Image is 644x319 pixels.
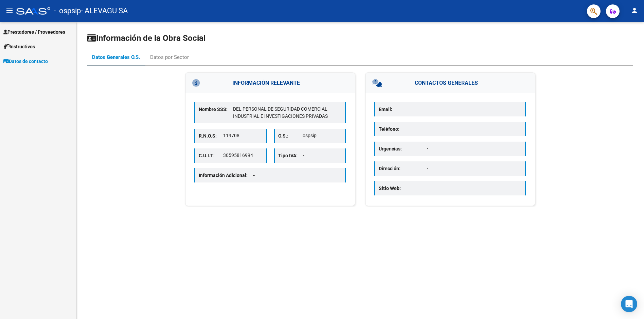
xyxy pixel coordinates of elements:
p: C.U.I.T: [199,152,223,159]
p: - [427,106,522,113]
p: Sitio Web: [379,185,427,192]
span: Prestadores / Proveedores [3,28,65,36]
p: - [427,185,522,192]
p: Tipo IVA: [278,152,303,159]
span: - ospsip [54,3,81,18]
p: - [427,165,522,172]
p: Información Adicional: [199,172,261,179]
mat-icon: person [630,6,639,15]
p: - [303,152,342,159]
mat-icon: menu [5,6,14,15]
p: ospsip [303,132,342,139]
p: Teléfono: [379,125,427,133]
p: Nombre SSS: [199,106,233,113]
p: - [427,125,522,132]
p: O.S.: [278,132,303,140]
p: Email: [379,106,427,113]
span: - ALEVAGU SA [81,3,128,18]
p: DEL PERSONAL DE SEGURIDAD COMERCIAL INDUSTRIAL E INVESTIGACIONES PRIVADAS [233,106,342,120]
span: Instructivos [3,43,35,50]
p: - [427,145,522,152]
p: Urgencias: [379,145,427,153]
div: Open Intercom Messenger [621,296,637,312]
span: Datos de contacto [3,58,48,65]
span: - [253,173,255,178]
p: Dirección: [379,165,427,172]
h3: INFORMACIÓN RELEVANTE [185,73,355,93]
p: 30595816994 [223,152,262,159]
p: R.N.O.S: [199,132,223,140]
h1: Información de la Obra Social [87,33,633,44]
p: 119708 [223,132,262,139]
div: Datos Generales O.S. [92,53,140,61]
h3: CONTACTOS GENERALES [365,73,535,93]
div: Datos por Sector [150,53,189,61]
